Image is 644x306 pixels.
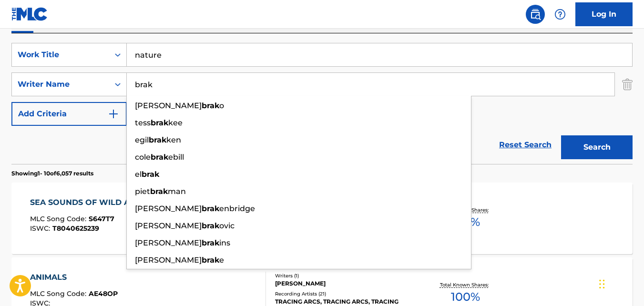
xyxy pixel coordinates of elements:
strong: brak [202,221,219,230]
div: [PERSON_NAME] [275,279,413,288]
strong: brak [142,170,159,179]
strong: brak [202,204,219,213]
strong: brak [202,255,219,265]
span: man [168,187,186,196]
span: ken [166,135,181,144]
strong: brak [202,101,219,110]
strong: brak [151,153,168,162]
span: el [135,170,142,179]
button: Search [561,135,633,159]
span: 100 % [451,288,480,306]
div: Drag [599,270,605,298]
span: kee [168,118,183,127]
p: Showing 1 - 10 of 6,057 results [11,169,93,178]
div: ANIMALS [30,272,118,283]
span: ISWC : [30,224,52,233]
strong: brak [149,135,166,144]
span: e [219,255,224,265]
img: 9d2ae6d4665cec9f34b9.svg [108,108,119,120]
strong: brak [202,238,219,247]
p: Total Known Shares: [440,281,491,288]
div: Writers ( 1 ) [275,272,413,279]
span: cole [135,153,151,162]
img: MLC Logo [11,7,48,21]
a: Reset Search [494,134,556,155]
span: MLC Song Code : [30,214,89,223]
form: Search Form [11,43,633,164]
img: help [554,9,566,20]
div: SEA SOUNDS OF WILD ANIMALS [30,197,165,208]
span: piet [135,187,150,196]
span: ins [219,238,230,247]
span: [PERSON_NAME] [135,101,202,110]
span: tess [135,118,151,127]
span: [PERSON_NAME] [135,221,202,230]
a: SEA SOUNDS OF WILD ANIMALSMLC Song Code:S647T7ISWC:T8040625239Writers (1)[PERSON_NAME]Recording A... [11,183,633,254]
div: Recording Artists ( 21 ) [275,290,413,297]
a: Log In [575,2,633,26]
span: ovic [219,221,235,230]
span: [PERSON_NAME] [135,204,202,213]
strong: brak [151,118,168,127]
div: Work Title [18,49,103,61]
span: o [219,101,224,110]
span: enbridge [219,204,255,213]
button: Add Criteria [11,102,127,126]
strong: brak [150,187,168,196]
a: Public Search [526,5,545,24]
span: [PERSON_NAME] [135,238,202,247]
div: Help [551,5,570,24]
span: ebill [168,153,184,162]
span: T8040625239 [52,224,99,233]
span: egil [135,135,149,144]
span: AE48OP [89,289,118,298]
span: MLC Song Code : [30,289,89,298]
img: search [530,9,541,20]
span: S647T7 [89,214,114,223]
div: Writer Name [18,79,103,90]
iframe: Chat Widget [596,260,644,306]
span: [PERSON_NAME] [135,255,202,265]
img: Delete Criterion [622,72,633,96]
